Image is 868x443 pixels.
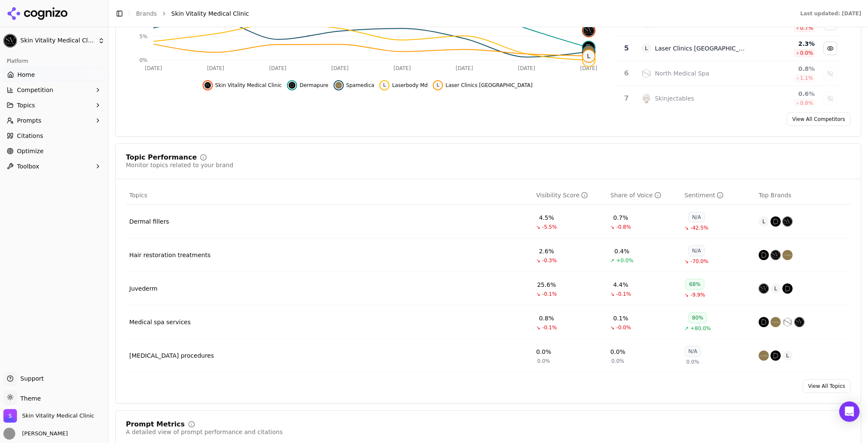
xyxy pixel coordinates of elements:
span: Topics [17,101,35,109]
a: Brands [136,10,157,17]
button: Toolbox [3,160,105,173]
span: ↗ [684,325,689,332]
button: Show skinjectables data [823,92,837,105]
div: Laser Clinics [GEOGRAPHIC_DATA] [655,44,748,53]
tspan: [DATE] [394,65,411,71]
span: 0.0 % [800,50,813,56]
th: shareOfVoice [607,186,681,205]
div: 0.4% [615,247,630,255]
div: A detailed view of prompt performance and citations [126,428,283,436]
button: Topics [3,98,105,112]
span: Laser Clinics [GEOGRAPHIC_DATA] [445,82,532,89]
span: ↗ [610,257,615,264]
a: View All Competitors [787,112,851,126]
img: dermapure [759,250,769,260]
div: 80% [688,312,707,323]
img: skin vitality medical clinic [771,250,781,260]
img: north medical spa [641,68,651,79]
div: 2.6% [539,247,554,255]
a: Hair restoration treatments [129,251,211,259]
div: Sentiment [684,191,723,199]
img: dermapure [782,283,793,294]
span: Skin Vitality Medical Clinic [215,82,282,89]
img: dermapure [771,216,781,227]
span: ↘ [536,224,540,230]
span: -0.1% [542,324,557,331]
a: Home [3,68,105,81]
img: spamedica [335,82,342,89]
tspan: [DATE] [518,65,535,71]
span: Toolbox [17,162,39,171]
span: L [771,283,781,294]
img: skin vitality medical clinic [583,25,595,36]
div: 0.7% [613,213,629,222]
div: N/A [684,346,701,357]
tspan: 5% [139,34,147,39]
span: ↘ [610,291,615,297]
button: Hide laserbody md data [379,80,428,90]
span: -0.3% [542,257,557,264]
span: L [434,82,441,89]
span: -5.5% [542,224,557,230]
span: L [641,43,651,53]
div: 0.1% [613,314,629,322]
span: -42.5% [690,224,708,231]
span: L [759,216,769,227]
span: 0.0% [686,359,699,365]
img: spamedica [583,46,595,58]
button: Show north medical spa data [823,67,837,80]
span: Theme [17,395,41,402]
span: 0.0% [612,358,625,364]
tspan: [DATE] [269,65,287,71]
div: Visibility Score [536,191,588,199]
span: -0.8% [616,224,631,230]
th: sentiment [681,186,755,205]
tspan: 0% [139,57,147,63]
span: ↘ [684,292,689,298]
div: Monitor topics related to your brand [126,161,233,169]
a: Juvederm [129,284,158,293]
div: N/A [688,212,705,223]
img: skin vitality medical clinic [204,82,211,89]
span: ↘ [610,224,615,230]
div: 6 [620,68,633,79]
span: Competition [17,86,53,94]
tr: 7skinjectablesSkinjectables0.6%0.8%Show skinjectables data [617,86,844,111]
img: skin vitality medical clinic [759,283,769,294]
span: Skin Vitality Medical Clinic [171,9,249,18]
div: North Medical Spa [655,69,709,78]
span: Topics [129,191,147,199]
a: [MEDICAL_DATA] procedures [129,351,214,360]
span: Spamedica [346,82,375,89]
button: Hide spamedica data [334,80,375,90]
nav: breadcrumb [136,9,783,18]
div: 2.3 % [755,39,815,48]
span: ↘ [536,324,540,331]
span: 0.0% [537,358,551,364]
img: skin vitality medical clinic [782,216,793,227]
div: Open Intercom Messenger [839,401,860,422]
div: Topic Performance [126,154,197,161]
div: Skinjectables [655,94,694,103]
span: -9.9% [690,292,705,298]
button: Open organization switcher [3,409,94,423]
div: 7 [620,93,633,104]
button: Hide skin vitality medical clinic data [203,80,282,90]
div: 25.6% [537,280,556,289]
a: Citations [3,129,105,143]
span: 1.1 % [800,75,813,81]
div: 0.8% [539,314,554,322]
img: north medical spa [782,317,793,327]
div: 4.4% [613,280,629,289]
span: Citations [17,132,43,140]
button: Hide laser clinics canada data [433,80,532,90]
span: Skin Vitality Medical Clinic [22,412,94,420]
tspan: [DATE] [207,65,224,71]
div: Prompt Metrics [126,421,185,428]
img: Skin Vitality Medical Clinic [3,409,17,423]
span: Prompts [17,116,42,125]
span: ↘ [684,258,689,265]
tr: 5LLaser Clinics [GEOGRAPHIC_DATA]2.3%0.0%Hide laser clinics canada data [617,36,844,61]
tspan: [DATE] [456,65,473,71]
th: Top Brands [755,186,851,205]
